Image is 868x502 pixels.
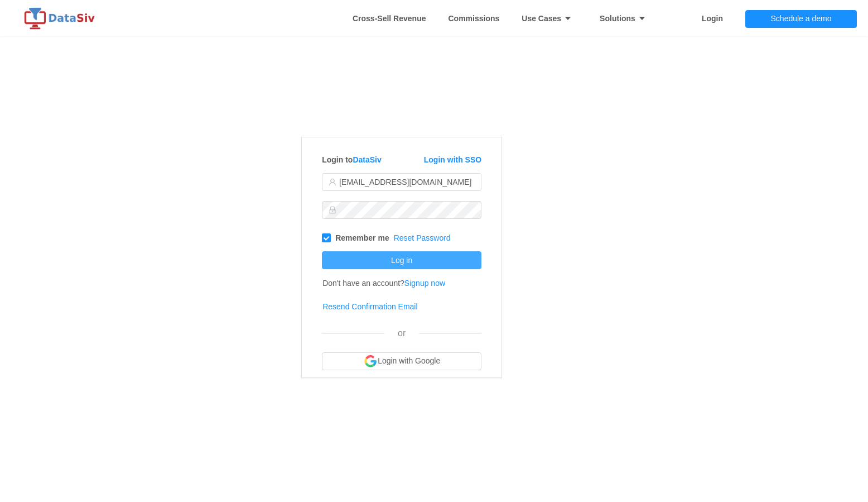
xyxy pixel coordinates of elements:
[322,271,446,295] td: Don't have an account?
[394,233,451,242] a: Reset Password
[322,352,481,370] button: Login with Google
[635,15,646,22] i: icon: caret-down
[398,328,406,338] span: or
[322,302,417,311] a: Resend Confirmation Email
[329,206,336,214] i: icon: lock
[322,173,481,191] input: Email
[322,155,382,164] strong: Login to
[424,155,481,164] a: Login with SSO
[522,14,577,23] strong: Use Cases
[353,155,381,164] a: DataSiv
[702,2,723,35] a: Login
[561,15,572,22] i: icon: caret-down
[600,14,652,23] strong: Solutions
[404,279,445,288] a: Signup now
[22,7,100,30] img: logo
[353,2,426,35] a: Whitespace
[745,10,857,28] button: Schedule a demo
[448,2,499,35] a: Commissions
[335,233,389,242] strong: Remember me
[329,178,336,186] i: icon: user
[322,251,481,269] button: Log in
